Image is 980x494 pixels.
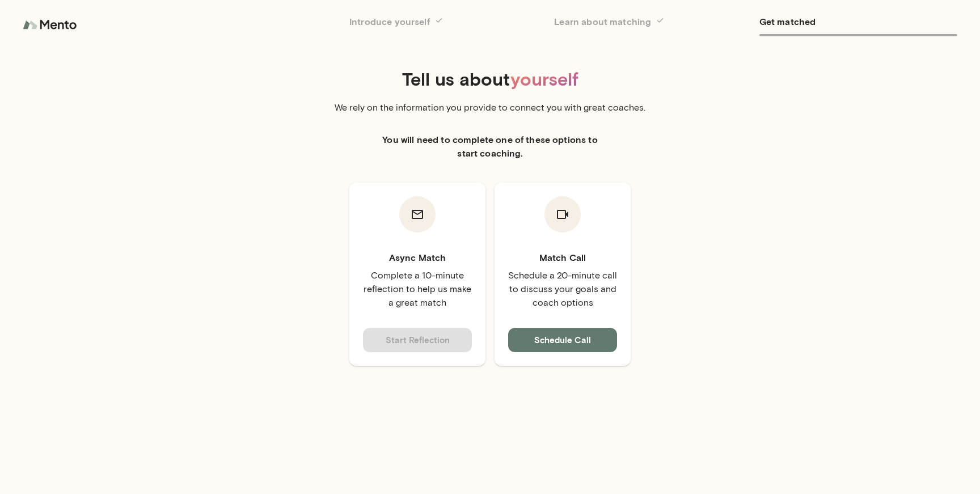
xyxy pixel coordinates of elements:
[510,67,578,90] span: yourself
[377,133,603,160] h6: You will need to complete one of these options to start coaching.
[508,251,617,264] h6: Match Call
[508,328,617,352] button: Schedule Call
[508,269,617,310] p: Schedule a 20-minute call to discuss your goals and coach options
[331,101,649,115] p: We rely on the information you provide to connect you with great coaches.
[759,14,957,29] h6: Get matched
[554,14,752,29] h6: Learn about matching
[349,14,547,29] h6: Introduce yourself
[64,68,916,90] h4: Tell us about
[363,269,472,310] p: Complete a 10-minute reflection to help us make a great match
[363,251,472,264] h6: Async Match
[23,14,79,36] img: logo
